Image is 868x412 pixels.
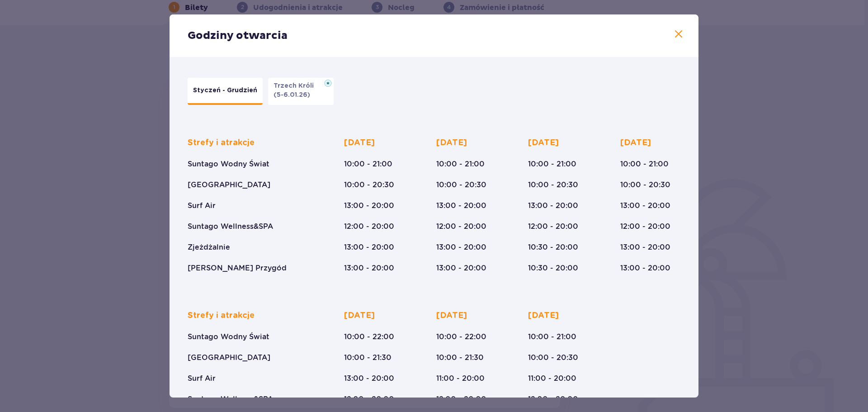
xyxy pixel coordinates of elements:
p: 10:00 - 20:30 [620,180,670,190]
p: 13:00 - 20:00 [344,374,394,384]
p: 12:00 - 20:00 [620,222,670,232]
p: 10:00 - 21:00 [620,159,669,169]
p: [DATE] [528,137,559,148]
p: Suntago Wellness&SPA [188,394,273,404]
p: [GEOGRAPHIC_DATA] [188,353,270,363]
p: 11:00 - 20:00 [436,374,485,384]
p: 12:00 - 20:00 [344,222,394,232]
p: 10:00 - 21:30 [344,353,392,363]
p: Suntago Wellness&SPA [188,222,273,232]
p: 13:00 - 20:00 [436,201,486,211]
p: 12:00 - 20:00 [528,394,578,404]
p: Surf Air [188,201,216,211]
p: Strefy i atrakcje [188,137,255,148]
p: 13:00 - 20:00 [344,201,394,211]
p: Surf Air [188,374,216,384]
p: Godziny otwarcia [188,29,288,43]
p: [DATE] [344,137,375,148]
p: 10:00 - 20:30 [436,180,486,190]
p: Suntago Wodny Świat [188,159,269,169]
p: 12:00 - 20:00 [528,222,578,232]
p: 10:00 - 21:00 [436,159,485,169]
p: [DATE] [344,310,375,321]
button: Styczeń - Grudzień [188,78,263,105]
p: 12:00 - 20:00 [436,394,486,404]
p: 10:00 - 22:00 [344,332,394,342]
p: 13:00 - 20:00 [344,242,394,252]
p: 10:00 - 21:30 [436,353,484,363]
p: [PERSON_NAME] Przygód [188,263,287,273]
p: 13:00 - 20:00 [620,201,670,211]
p: [DATE] [436,310,467,321]
p: 12:00 - 20:00 [436,222,486,232]
p: 12:00 - 20:00 [344,394,394,404]
p: [DATE] [528,310,559,321]
p: 10:00 - 20:30 [344,180,394,190]
p: Trzech Króli [274,81,319,90]
p: Zjeżdżalnie [188,242,230,252]
p: 13:00 - 20:00 [344,263,394,273]
p: 13:00 - 20:00 [528,201,578,211]
p: [DATE] [436,137,467,148]
button: Trzech Króli(5-6.01.26) [268,78,334,105]
p: 13:00 - 20:00 [436,242,486,252]
p: (5-6.01.26) [274,90,310,99]
p: 13:00 - 20:00 [436,263,486,273]
p: 10:30 - 20:00 [528,263,578,273]
p: 11:00 - 20:00 [528,374,576,384]
p: [DATE] [620,137,651,148]
p: 10:00 - 21:00 [344,159,392,169]
p: 10:00 - 20:30 [528,180,578,190]
p: Strefy i atrakcje [188,310,255,321]
p: 10:30 - 20:00 [528,242,578,252]
p: 13:00 - 20:00 [620,242,670,252]
p: 10:00 - 21:00 [528,332,576,342]
p: 13:00 - 20:00 [620,263,670,273]
p: Styczeń - Grudzień [193,86,257,95]
p: 10:00 - 22:00 [436,332,486,342]
p: [GEOGRAPHIC_DATA] [188,180,270,190]
p: 10:00 - 21:00 [528,159,576,169]
p: Suntago Wodny Świat [188,332,269,342]
p: 10:00 - 20:30 [528,353,578,363]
